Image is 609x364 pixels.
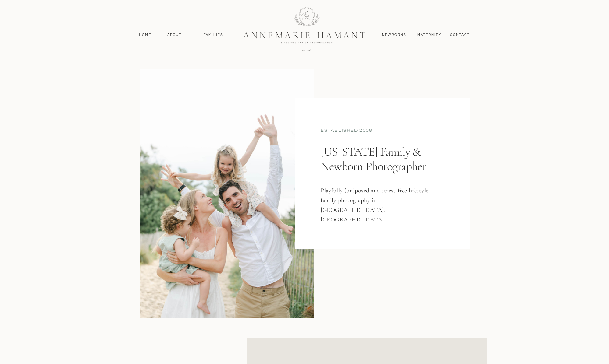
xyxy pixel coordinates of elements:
a: Families [200,32,227,38]
div: established 2008 [321,127,444,135]
a: About [166,32,183,38]
h1: [US_STATE] Family & Newborn Photographer [321,144,441,197]
a: contact [447,32,473,38]
a: Home [136,32,154,38]
a: MAternity [417,32,441,38]
h3: Playfully (un)posed and stress-free lifestyle family photography in [GEOGRAPHIC_DATA], [GEOGRAPHI... [321,186,436,221]
a: Newborns [379,32,409,38]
